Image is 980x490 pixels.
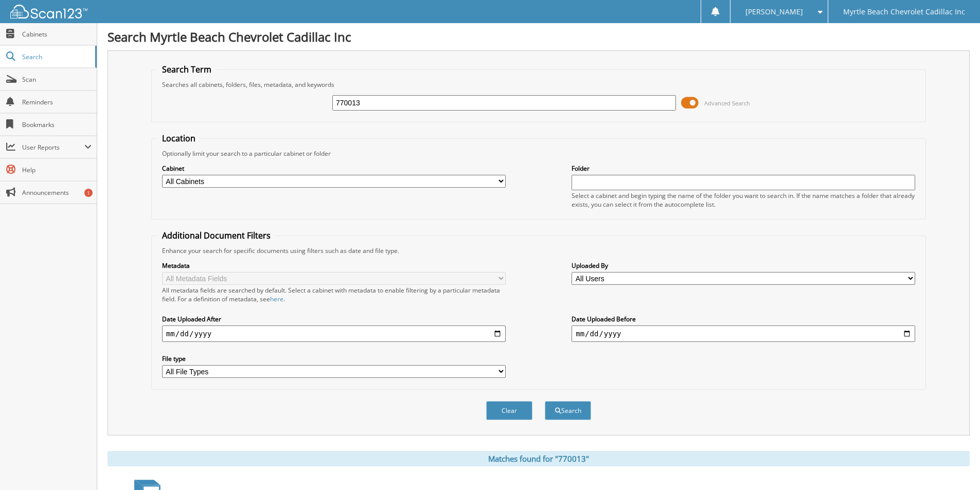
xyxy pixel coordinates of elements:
img: scan123-logo-white.svg [10,5,87,19]
button: Clear [486,401,532,420]
legend: Location [157,133,201,144]
div: All metadata fields are searched by default. Select a cabinet with metadata to enable filtering b... [162,286,506,303]
span: Bookmarks [22,120,92,129]
div: 1 [84,189,93,197]
legend: Search Term [157,64,217,75]
a: here [270,295,283,303]
div: Optionally limit your search to a particular cabinet or folder [157,149,920,158]
h1: Search Myrtle Beach Chevrolet Cadillac Inc [108,28,970,45]
span: User Reports [22,143,84,152]
span: Reminders [22,98,92,106]
span: Announcements [22,188,92,197]
label: Cabinet [162,164,506,173]
div: Select a cabinet and begin typing the name of the folder you want to search in. If the name match... [572,191,915,209]
span: Cabinets [22,30,92,39]
div: Searches all cabinets, folders, files, metadata, and keywords [157,80,920,89]
span: Advanced Search [704,99,750,107]
span: Help [22,166,92,174]
label: Date Uploaded Before [572,315,915,323]
span: Scan [22,75,92,84]
label: Uploaded By [572,261,915,270]
label: Folder [572,164,915,173]
legend: Additional Document Filters [157,230,276,241]
span: Myrtle Beach Chevrolet Cadillac Inc [843,9,965,15]
div: Enhance your search for specific documents using filters such as date and file type. [157,246,920,255]
input: start [162,325,506,342]
label: Date Uploaded After [162,315,506,323]
button: Search [545,401,591,420]
label: File type [162,354,506,363]
span: [PERSON_NAME] [745,9,803,15]
input: end [572,325,915,342]
span: Search [22,52,90,61]
label: Metadata [162,261,506,270]
div: Matches found for "770013" [108,451,970,466]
